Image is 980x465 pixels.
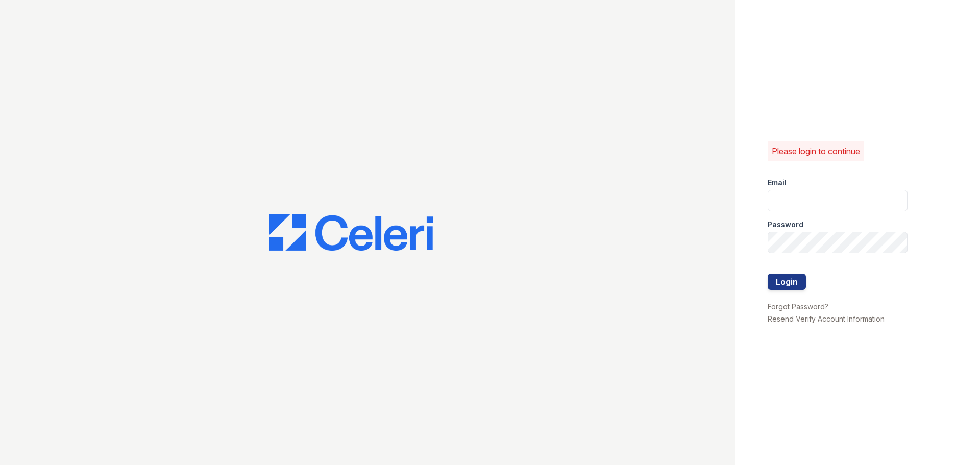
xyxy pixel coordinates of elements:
a: Resend Verify Account Information [768,314,885,323]
label: Email [768,178,787,188]
button: Login [768,274,806,290]
a: Forgot Password? [768,302,828,311]
p: Please login to continue [772,145,860,157]
img: CE_Logo_Blue-a8612792a0a2168367f1c8372b55b34899dd931a85d93a1a3d3e32e68fde9ad4.png [269,214,433,251]
label: Password [768,219,803,230]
